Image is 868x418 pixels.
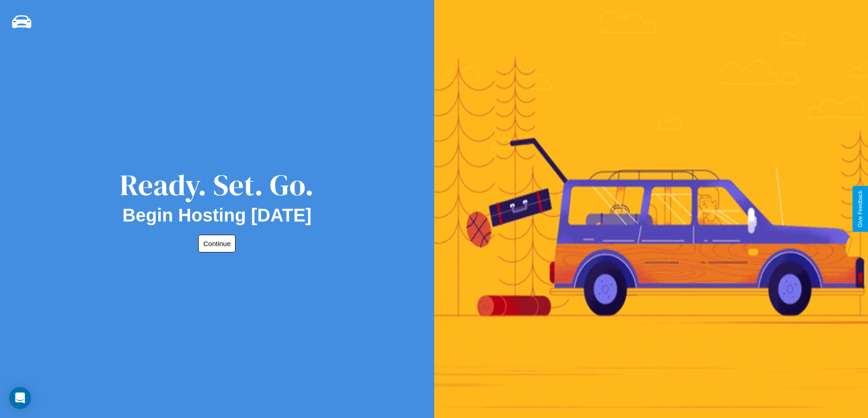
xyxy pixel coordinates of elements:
[9,387,31,409] div: Open Intercom Messenger
[198,235,236,252] button: Continue
[120,165,314,205] div: Ready. Set. Go.
[857,191,863,227] div: Give Feedback
[123,205,312,226] h2: Begin Hosting [DATE]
